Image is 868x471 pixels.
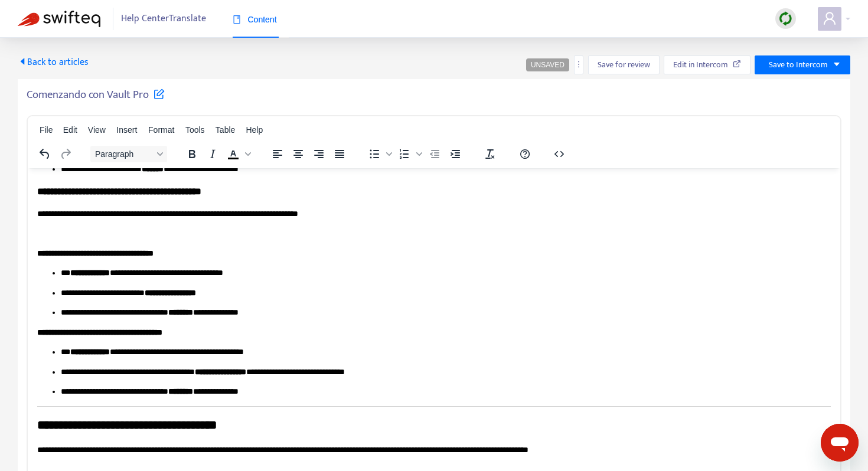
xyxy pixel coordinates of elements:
[185,125,205,135] span: Tools
[182,146,202,162] button: Bold
[833,60,841,68] span: caret-down
[574,55,583,74] button: more
[88,125,106,135] span: View
[664,55,750,74] button: Edit in Intercom
[445,146,465,162] button: Increase indent
[90,146,167,162] button: Block Paragraph
[267,146,288,162] button: Align left
[18,54,89,70] span: Back to articles
[233,15,277,24] span: Content
[95,149,153,159] span: Paragraph
[778,11,793,26] img: sync.dc5367851b00ba804db3.png
[329,146,350,162] button: Justify
[309,146,329,162] button: Align right
[35,146,55,162] button: Undo
[121,8,206,30] span: Help Center Translate
[480,146,500,162] button: Clear formatting
[425,146,445,162] button: Decrease indent
[588,55,660,74] button: Save for review
[223,146,253,162] div: Text color Black
[823,11,837,25] span: user
[116,125,137,135] span: Insert
[598,58,650,71] span: Save for review
[56,146,76,162] button: Redo
[755,55,850,74] button: Save to Intercomcaret-down
[821,424,859,462] iframe: Button to launch messaging window
[769,58,828,71] span: Save to Intercom
[63,125,77,135] span: Edit
[575,60,583,68] span: more
[18,57,27,66] span: caret-left
[364,146,394,162] div: Bullet list
[40,125,53,135] span: File
[27,88,165,102] h5: Comenzando con Vault Pro
[288,146,308,162] button: Align center
[148,125,174,135] span: Format
[18,11,100,27] img: Swifteq
[515,146,535,162] button: Help
[673,58,728,71] span: Edit in Intercom
[394,146,424,162] div: Numbered list
[233,15,241,24] span: book
[216,125,235,135] span: Table
[203,146,223,162] button: Italic
[531,61,564,69] span: UNSAVED
[246,125,263,135] span: Help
